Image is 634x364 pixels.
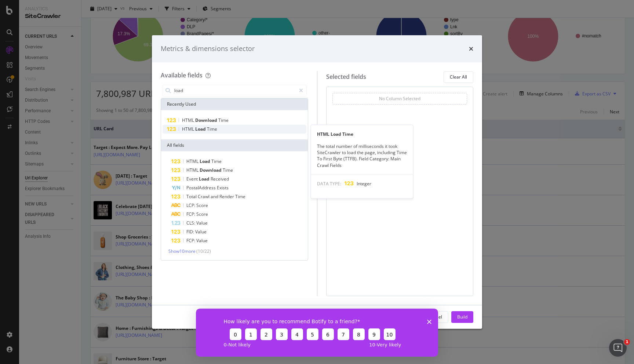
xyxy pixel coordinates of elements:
[196,211,208,217] span: Score
[317,180,341,186] span: DATA TYPE:
[186,237,196,244] span: FCP:
[207,126,217,132] span: Time
[196,309,438,357] iframe: Survey from Botify
[186,176,199,182] span: Event
[223,167,233,173] span: Time
[200,167,223,173] span: Download
[186,167,200,173] span: HTML
[168,248,196,254] span: Show 10 more
[211,176,229,182] span: Received
[311,143,413,168] div: The total number of milliseconds it took SiteCrawler to load the page, including Time To First By...
[199,176,211,182] span: Load
[326,73,366,81] div: Selected fields
[186,202,196,208] span: LCP:
[186,220,196,226] span: CLS:
[161,139,308,151] div: All fields
[451,311,473,323] button: Build
[186,211,196,217] span: FCP:
[198,193,211,200] span: Crawl
[211,193,219,200] span: and
[357,180,371,186] span: Integer
[211,158,222,164] span: Time
[379,95,420,102] div: No Column Selected
[161,44,255,54] div: Metrics & dimensions selector
[469,44,473,54] div: times
[186,185,217,191] span: PostalAddress
[217,185,229,191] span: Exists
[182,126,195,132] span: HTML
[444,71,473,83] button: Clear All
[195,126,207,132] span: Load
[196,248,211,254] span: ( 10 / 22 )
[311,131,413,137] div: HTML Load Time
[152,35,482,329] div: modal
[182,117,195,123] span: HTML
[624,339,630,345] span: 1
[186,193,198,200] span: Total
[196,220,208,226] span: Value
[196,202,208,208] span: Score
[195,229,207,235] span: Value
[609,339,627,357] iframe: Intercom live chat
[161,98,308,110] div: Recently Used
[218,117,229,123] span: Time
[235,193,245,200] span: Time
[219,193,235,200] span: Render
[186,229,195,235] span: FID:
[186,158,200,164] span: HTML
[161,71,203,79] div: Available fields
[195,117,218,123] span: Download
[450,74,467,80] div: Clear All
[196,237,208,244] span: Value
[457,314,467,320] div: Build
[174,85,296,96] input: Search by field name
[200,158,211,164] span: Load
